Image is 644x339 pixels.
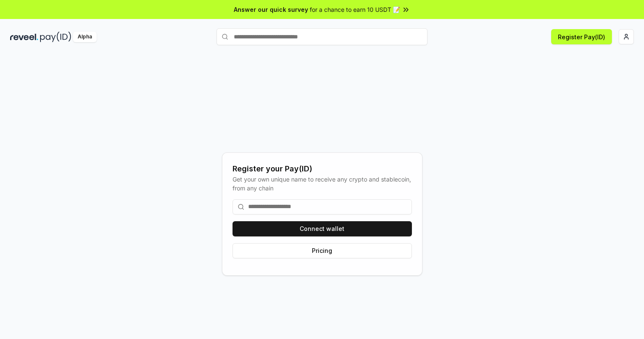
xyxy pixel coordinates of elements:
button: Register Pay(ID) [551,29,612,44]
span: Answer our quick survey [234,5,308,14]
button: Connect wallet [233,221,412,236]
img: reveel_dark [10,32,38,42]
div: Alpha [73,32,97,42]
button: Pricing [233,243,412,258]
img: pay_id [40,32,71,42]
span: for a chance to earn 10 USDT 📝 [310,5,400,14]
div: Get your own unique name to receive any crypto and stablecoin, from any chain [233,175,412,193]
div: Register your Pay(ID) [233,163,412,175]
